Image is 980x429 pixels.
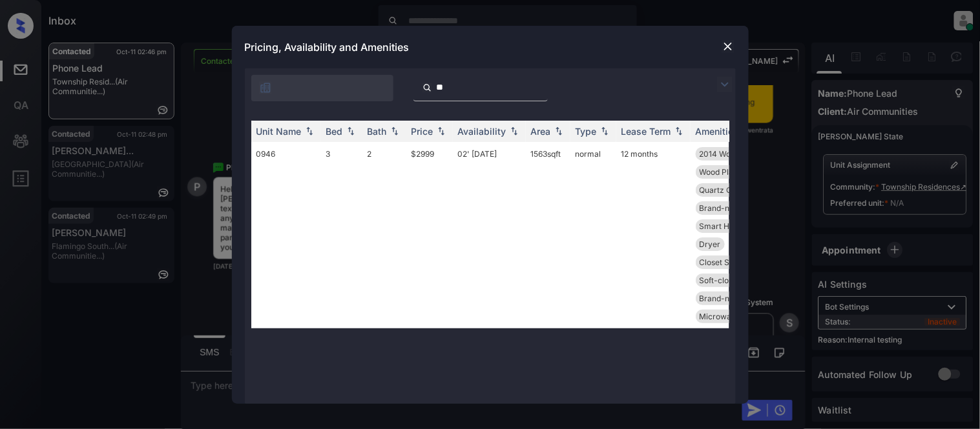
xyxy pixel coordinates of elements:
[508,126,521,135] img: sorting
[700,203,768,213] span: Brand-new Bathr...
[621,126,671,137] div: Lease Term
[700,275,765,285] span: Soft-close Draw...
[453,142,526,328] td: 02' [DATE]
[526,142,570,328] td: 1563 sqft
[303,126,316,135] img: sorting
[458,126,506,137] div: Availability
[531,126,551,137] div: Area
[598,126,611,135] img: sorting
[696,126,739,137] div: Amenities
[362,142,406,328] td: 2
[616,142,691,328] td: 12 months
[700,221,771,231] span: Smart Home Ther...
[700,294,767,303] span: Brand-new Kitch...
[388,126,401,135] img: sorting
[552,126,565,135] img: sorting
[700,167,766,177] span: Wood Plank Floo...
[422,82,432,94] img: icon-zuma
[722,40,735,53] img: close
[232,26,749,68] div: Pricing, Availability and Amenities
[368,126,387,137] div: Bath
[406,142,453,328] td: $2999
[321,142,362,328] td: 3
[700,312,741,321] span: Microwave
[344,126,357,135] img: sorting
[251,142,321,328] td: 0946
[256,126,302,137] div: Unit Name
[259,81,272,94] img: icon-zuma
[570,142,616,328] td: normal
[326,126,343,137] div: Bed
[700,185,760,195] span: Quartz Counters
[672,126,685,135] img: sorting
[700,239,721,249] span: Dryer
[435,126,448,135] img: sorting
[576,126,597,137] div: Type
[700,257,765,267] span: Closet Second 2...
[717,77,733,92] img: icon-zuma
[700,149,766,159] span: 2014 Wood Floor...
[412,126,433,137] div: Price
